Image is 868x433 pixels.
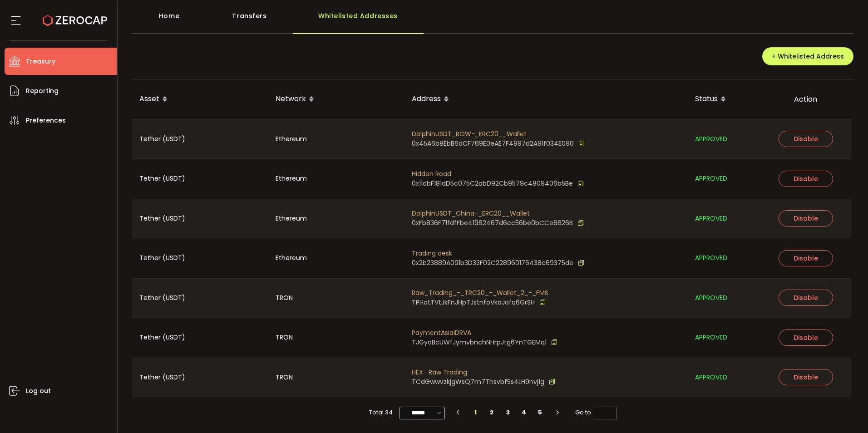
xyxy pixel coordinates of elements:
[412,328,557,338] span: PaymentAsiaIDRVA
[532,406,548,419] li: 5
[26,114,66,127] span: Preferences
[695,253,727,263] span: APPROVED
[412,377,544,387] span: TCdGwwvzkjgWsQ7m7Thsvbf5s4LH9nvj1g
[412,249,584,258] span: Trading desk
[139,253,185,263] span: Tether (USDT)
[26,384,51,398] span: Log out
[139,213,185,224] span: Tether (USDT)
[695,332,727,343] span: APPROVED
[412,338,547,347] span: TJGyoBcUWfJymvbnchNHrpJtg6YnTGEMq1
[779,250,833,266] button: Disable
[412,288,548,298] span: Raw_Trading_-_TRC20_-_Wallet_2_-_FMS
[695,134,727,144] span: APPROVED
[139,332,185,343] span: Tether (USDT)
[794,373,818,382] span: Disable
[794,254,818,263] span: Disable
[412,298,535,307] span: TPHatTVtJkFnJHpTJstnfoVkaJofq6GrSH
[794,214,818,223] span: Disable
[760,94,851,104] div: Action
[276,134,307,144] span: Ethereum
[695,372,727,383] span: APPROVED
[412,129,585,139] span: DolphinUSDT_ROW-_ERC20__Wallet
[575,406,616,419] span: Go to
[695,213,727,224] span: APPROVED
[772,52,844,61] span: + Whitelisted Address
[516,406,533,419] li: 4
[688,92,760,107] div: Status
[412,258,573,268] span: 0x2b23889A091b3D33F02C228960176438c69375de
[276,332,293,343] span: TRON
[484,406,500,419] li: 2
[404,92,688,107] div: Address
[139,372,185,383] span: Tether (USDT)
[779,330,833,346] button: Disable
[412,169,584,179] span: Hidden Road
[794,174,818,183] span: Disable
[412,209,584,218] span: DolphinUSDT_China-_ERC20__Wallet
[779,369,833,385] button: Disable
[132,92,268,107] div: Asset
[794,333,818,342] span: Disable
[26,55,55,68] span: Treasury
[412,218,573,228] span: 0xFb836F71fdfFbe41962467d6cc56be0bCCe6626B
[207,7,293,34] div: Transfers
[268,92,404,107] div: Network
[26,84,59,98] span: Reporting
[132,7,207,34] div: Home
[779,131,833,147] button: Disable
[276,213,307,224] span: Ethereum
[412,179,573,188] span: 0x11dbF181dD5c075C2abD92Cb9579c4809406b5Be
[276,253,307,263] span: Ethereum
[779,171,833,187] button: Disable
[412,139,574,148] span: 0x45A6b8EbB6dCF769E0eAE7F4997d2A91f034E090
[695,293,727,303] span: APPROVED
[779,290,833,306] button: Disable
[500,406,516,419] li: 3
[823,389,868,433] iframe: Chat Widget
[695,173,727,184] span: APPROVED
[794,134,818,143] span: Disable
[276,173,307,184] span: Ethereum
[468,406,484,419] li: 1
[139,134,185,144] span: Tether (USDT)
[293,7,424,34] div: Whitelisted Addresses
[276,293,293,303] span: TRON
[276,372,293,383] span: TRON
[139,293,185,303] span: Tether (USDT)
[369,406,393,419] span: Total 34
[139,173,185,184] span: Tether (USDT)
[779,210,833,226] button: Disable
[762,47,853,65] button: + Whitelisted Address
[794,293,818,302] span: Disable
[412,368,555,377] span: HEX- Raw Trading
